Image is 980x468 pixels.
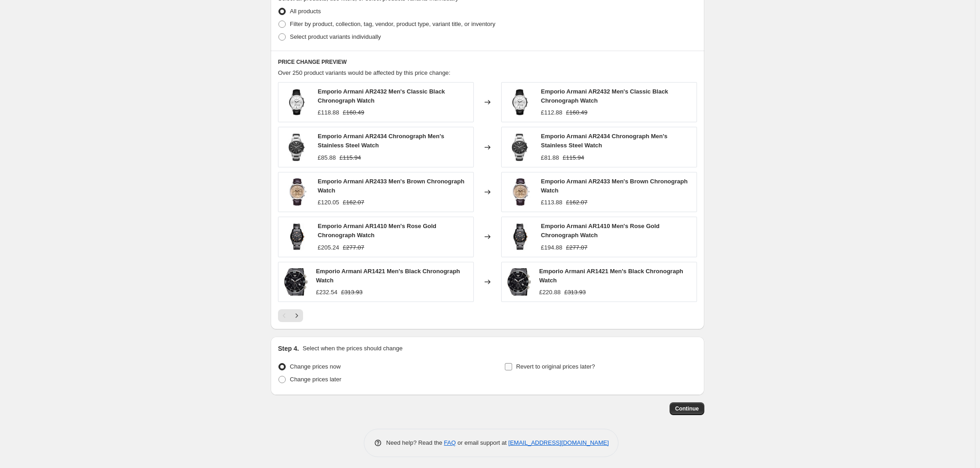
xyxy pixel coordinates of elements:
span: Revert to original prices later? [516,363,595,370]
div: £205.24 [318,243,339,252]
nav: Pagination [278,309,303,322]
span: Select product variants individually [290,33,381,40]
strike: £162.07 [566,198,587,207]
h6: PRICE CHANGE PREVIEW [278,58,697,66]
strike: £160.49 [566,108,587,117]
span: Emporio Armani AR1421 Men's Black Chronograph Watch [316,268,460,284]
button: Continue [670,402,704,415]
span: Emporio Armani AR2433 Men's Brown Chronograph Watch [541,178,687,194]
span: or email support at [456,439,508,446]
span: Emporio Armani AR2434 Chronograph Men's Stainless Steel Watch [318,133,444,149]
a: FAQ [444,439,456,446]
strike: £160.49 [343,108,364,117]
div: £120.05 [318,198,339,207]
img: chronograph-watch-emporio-armani-ar1410-men-s-rose-gold-chronograph-watch-1_80x.jpg [506,223,534,250]
h2: Step 4. [278,344,299,353]
div: £81.88 [541,153,559,162]
strike: £313.93 [564,288,586,297]
span: Emporio Armani AR1410 Men's Rose Gold Chronograph Watch [541,223,660,239]
strike: £115.94 [340,153,361,162]
img: emporio-armani-ar2434-mens-renato-watch-p892-2502_medium_083cef4a-0929-405d-bd15-6588befbfa57_80x... [506,134,534,161]
img: emporio-armani-ar2434-mens-renato-watch-p892-2502_medium_083cef4a-0929-405d-bd15-6588befbfa57_80x... [283,134,310,161]
span: Emporio Armani AR1421 Men's Black Chronograph Watch [539,268,683,284]
span: Emporio Armani AR1410 Men's Rose Gold Chronograph Watch [318,223,436,239]
img: chronograph-watch-emporio-armani-ar1421-men-s-black-chronograph-watch-1_80x.jpg [283,268,309,296]
span: Change prices later [290,376,341,383]
span: Emporio Armani AR2432 Men's Classic Black Chronograph Watch [541,88,668,104]
div: £112.88 [541,108,562,117]
img: chronograph-watch-emporio-armani-ar2432-men-s-classic-black-chronograph-watch-1_80x.jpg [506,88,534,116]
strike: £277.07 [343,243,364,252]
div: £232.54 [316,288,337,297]
span: Emporio Armani AR2434 Chronograph Men's Stainless Steel Watch [541,133,667,149]
strike: £115.94 [563,153,584,162]
img: chronograph-watch-emporio-armani-ar1421-men-s-black-chronograph-watch-1_80x.jpg [506,268,532,296]
span: Emporio Armani AR2433 Men's Brown Chronograph Watch [318,178,464,194]
span: Need help? Read the [386,439,444,446]
span: Over 250 product variants would be affected by this price change: [278,69,451,76]
a: [EMAIL_ADDRESS][DOMAIN_NAME] [508,439,609,446]
strike: £277.07 [566,243,587,252]
button: Next [290,309,303,322]
span: Filter by product, collection, tag, vendor, product type, variant title, or inventory [290,21,495,27]
strike: £313.93 [341,288,362,297]
div: £113.88 [541,198,562,207]
p: Select when the prices should change [303,344,403,353]
img: chronograph-watch-emporio-armani-ar2432-men-s-classic-black-chronograph-watch-1_80x.jpg [283,88,310,116]
span: All products [290,8,321,15]
div: £118.88 [318,108,339,117]
div: £85.88 [318,153,336,162]
div: £194.88 [541,243,562,252]
img: chronograph-watch-emporio-armani-ar2433-men-s-brown-chronograph-watch-1_80x.jpg [506,178,534,206]
span: Change prices now [290,363,341,370]
strike: £162.07 [343,198,364,207]
div: £220.88 [539,288,561,297]
span: Emporio Armani AR2432 Men's Classic Black Chronograph Watch [318,88,445,104]
img: chronograph-watch-emporio-armani-ar2433-men-s-brown-chronograph-watch-1_80x.jpg [283,178,310,206]
span: Continue [675,405,699,412]
img: chronograph-watch-emporio-armani-ar1410-men-s-rose-gold-chronograph-watch-1_80x.jpg [283,223,310,250]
